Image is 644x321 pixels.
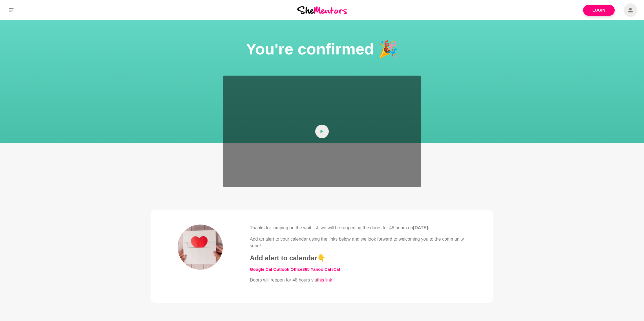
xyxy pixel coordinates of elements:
p: Doors will reopen for 48 hours via [250,277,466,283]
strong: [DATE]. [413,225,429,230]
img: She Mentors Logo [297,6,347,14]
a: iCal [332,267,340,272]
a: Yahoo Cal [311,267,331,272]
p: Add an alert to your calendar using the links below and we look forward to welcoming you to the c... [250,236,466,249]
p: Thanks for jumping on the wait list, we will be reopening the doors for 48 hours on [250,225,466,231]
h1: You're confirmed 🎉 [7,38,637,60]
a: Office365 [290,267,310,272]
a: ​Google Cal [250,267,272,272]
a: this link [317,278,332,282]
h4: Add alert to calendar👇 [250,254,466,262]
a: Login [583,5,615,16]
a: Outlook [273,267,289,272]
